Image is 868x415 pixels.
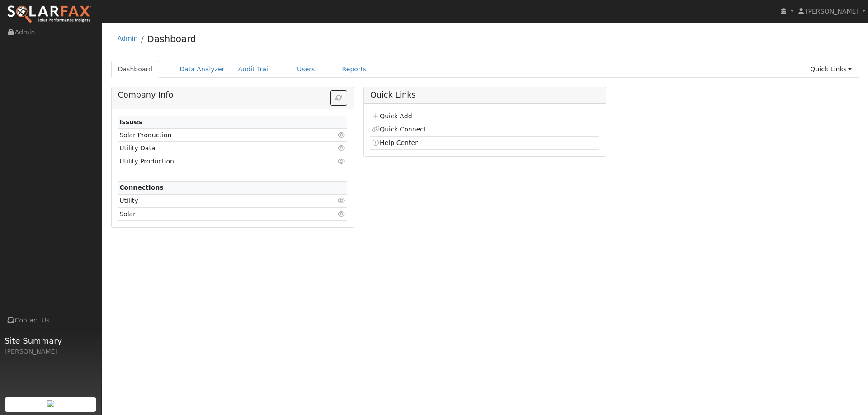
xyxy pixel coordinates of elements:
i: Click to view [338,197,346,204]
a: Dashboard [147,33,196,44]
td: Utility [118,194,310,207]
td: Solar Production [118,129,310,142]
a: Reports [335,61,373,78]
i: Click to view [338,211,346,217]
a: Users [290,61,322,78]
a: Quick Links [803,61,859,78]
a: Quick Add [372,112,412,120]
td: Utility Data [118,142,310,155]
strong: Connections [119,184,164,191]
i: Click to view [338,132,346,138]
a: Quick Connect [372,126,426,133]
td: Utility Production [118,155,310,168]
img: SolarFax [7,5,92,24]
a: Help Center [372,139,418,146]
td: Solar [118,208,310,221]
span: [PERSON_NAME] [806,8,859,15]
a: Data Analyzer [173,61,231,78]
strong: Issues [119,118,142,126]
img: retrieve [47,400,54,407]
a: Dashboard [111,61,160,78]
div: [PERSON_NAME] [5,347,97,356]
span: Site Summary [5,335,97,347]
a: Admin [118,35,138,42]
h5: Quick Links [370,90,599,100]
h5: Company Info [118,90,347,100]
a: Audit Trail [231,61,277,78]
i: Click to view [338,158,346,164]
i: Click to view [338,145,346,151]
